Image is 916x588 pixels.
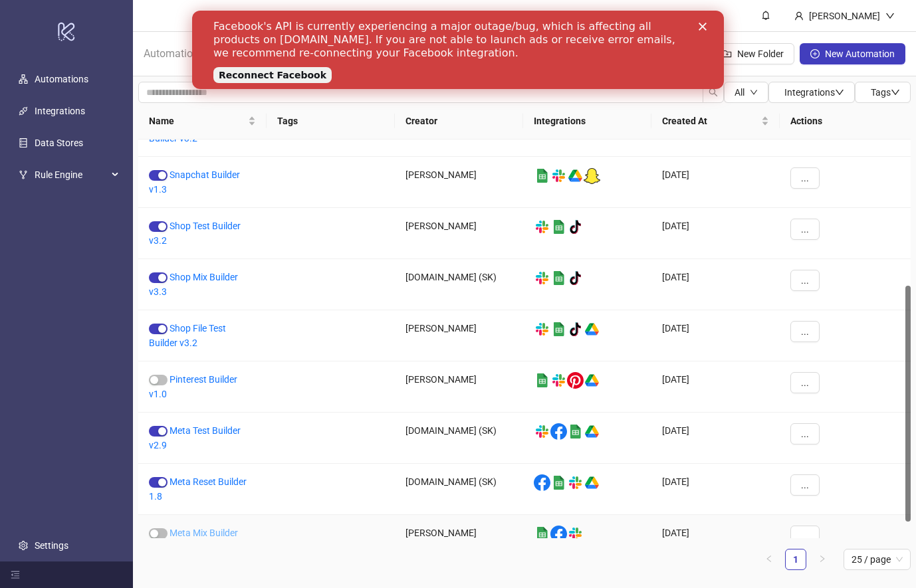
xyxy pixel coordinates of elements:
span: Created At [662,114,758,128]
span: down [885,11,895,21]
button: ... [790,270,820,291]
a: Shop File Test Builder v3.2 [149,323,226,348]
span: Integrations [784,87,844,98]
div: [PERSON_NAME] [395,157,523,208]
div: [DOMAIN_NAME] (SK) [395,464,523,515]
th: Tags [267,103,395,140]
button: New Folder [712,43,794,64]
span: New Automation [825,49,895,59]
a: Meta Mix Builder v3.0 [149,528,238,553]
span: menu-fold [11,570,20,579]
span: user [794,11,804,21]
span: ... [801,173,809,183]
span: plus-circle [810,49,820,58]
span: bell [761,11,770,20]
button: right [812,549,833,570]
span: down [750,88,758,96]
th: Name [138,103,267,140]
div: [DATE] [651,361,780,413]
button: ... [790,372,820,393]
span: fork [19,170,28,179]
div: [PERSON_NAME] [804,9,885,23]
th: Creator [395,103,523,140]
button: ... [790,219,820,240]
a: Meta Reset Builder 1.8 [149,476,247,502]
div: Page Size [844,549,911,570]
span: Name [149,114,245,128]
span: ... [801,480,809,490]
li: Previous Page [758,549,780,570]
span: ... [801,377,809,388]
th: Actions [780,103,911,140]
span: 25 / page [852,549,903,569]
span: Rule Engine [35,161,108,188]
div: [PERSON_NAME] [395,310,523,361]
span: ... [801,275,809,286]
button: ... [790,474,820,496]
span: New Folder [737,49,784,59]
button: ... [790,526,820,547]
div: [DOMAIN_NAME] (SK) [395,413,523,464]
button: left [758,549,780,570]
div: [DATE] [651,310,780,361]
a: Snapchat Builder v1.3 [149,169,240,195]
th: Integrations [523,103,651,140]
iframe: Intercom live chat banner [192,11,724,89]
div: [DATE] [651,157,780,208]
a: Automations [35,74,88,84]
span: All [735,87,744,98]
div: [DATE] [651,464,780,515]
div: [DATE] [651,259,780,310]
a: Automations [141,45,207,60]
a: Integrations [35,106,85,116]
span: ... [801,224,809,235]
div: [DOMAIN_NAME] (SK) [395,259,523,310]
div: [PERSON_NAME] [395,208,523,259]
button: ... [790,321,820,342]
span: search [709,88,718,97]
span: folder-add [723,49,732,58]
button: Tagsdown [855,82,911,103]
span: right [818,555,826,563]
span: Tags [871,87,900,98]
li: 1 [785,549,806,570]
div: [DATE] [651,413,780,464]
button: ... [790,423,820,444]
div: [PERSON_NAME] [395,515,523,566]
div: [DATE] [651,208,780,259]
button: Alldown [724,82,768,103]
span: ... [801,326,809,337]
span: ... [801,531,809,541]
a: Pinterest Builder v1.0 [149,374,237,399]
a: Shop Test Builder v3.2 [149,221,241,246]
button: ... [790,167,820,189]
a: Meta Test Builder v2.9 [149,425,241,450]
span: down [835,88,844,97]
th: Created At [651,103,780,140]
span: left [765,555,773,563]
div: Close [507,12,520,20]
li: Next Page [812,549,833,570]
a: Data Stores [35,138,83,148]
span: ... [801,429,809,439]
a: Settings [35,540,68,551]
a: Shop Mix Builder v3.3 [149,272,238,297]
span: down [891,88,900,97]
div: [PERSON_NAME] [395,361,523,413]
div: [DATE] [651,515,780,566]
a: 1 [786,549,806,569]
button: Integrationsdown [768,82,855,103]
button: New Automation [800,43,905,64]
